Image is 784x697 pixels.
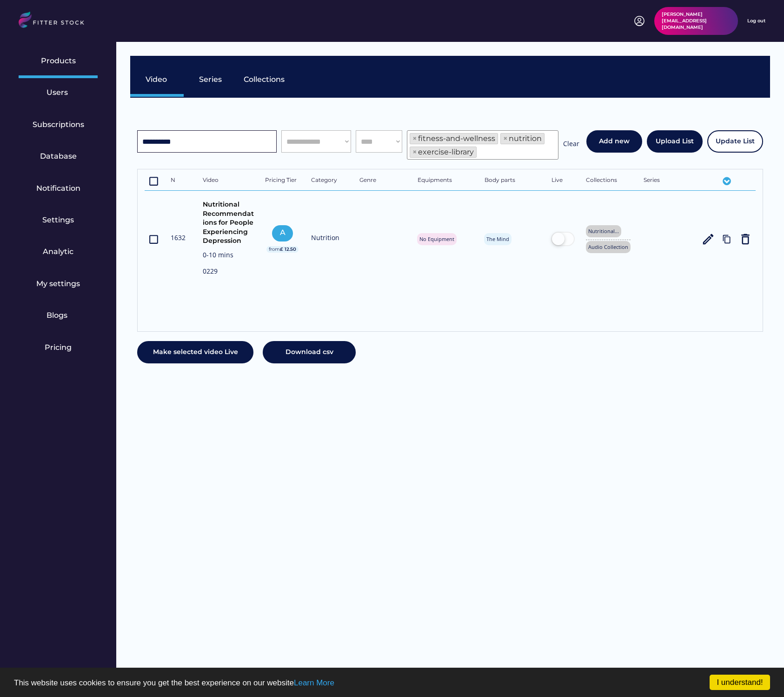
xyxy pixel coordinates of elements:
[148,174,159,188] button: crop_din
[148,175,159,187] text: crop_din
[551,176,575,186] div: Live
[244,74,285,85] div: Collections
[486,235,509,242] div: The Mind
[644,176,690,186] div: Series
[45,342,72,353] div: Pricing
[36,279,80,289] div: My settings
[19,12,92,31] img: LOGO.svg
[41,56,76,66] div: Products
[707,130,763,153] button: Update List
[269,246,280,253] div: from
[42,215,74,225] div: Settings
[40,151,77,161] div: Database
[662,11,731,31] div: [PERSON_NAME][EMAIL_ADDRESS][DOMAIN_NAME]
[203,200,254,246] div: Nutritional Recommendations for People Experiencing Depression
[33,120,84,130] div: Subscriptions
[14,679,770,687] p: This website uses cookies to ensure you get the best experience on our website
[747,18,765,24] div: Log out
[203,250,254,262] div: 0-10 mins
[47,87,70,98] div: Users
[36,183,80,194] div: Notification
[412,148,417,156] span: ×
[148,233,159,245] text: crop_din
[263,341,356,363] button: Download csv
[47,310,70,321] div: Blogs
[410,147,477,158] li: exercise-library
[419,235,454,242] div: No Equipment
[146,74,169,85] div: Video
[701,232,715,246] button: edit
[311,233,348,245] div: Nutrition
[171,233,192,242] div: 1632
[410,133,498,144] li: fitness-and-wellness
[203,267,254,278] div: 0229
[586,176,632,186] div: Collections
[359,176,406,186] div: Genre
[199,74,222,85] div: Series
[148,232,159,246] button: crop_din
[418,176,473,186] div: Equipments
[43,247,73,257] div: Analytic
[294,678,334,687] a: Learn More
[171,176,192,186] div: N
[265,176,300,186] div: Pricing Tier
[588,243,628,250] div: Audio Collection
[563,139,579,151] div: Clear
[647,130,703,153] button: Upload List
[137,341,253,363] button: Make selected video Live
[588,228,619,235] div: Nutritional...
[586,130,642,153] button: Add new
[500,133,545,144] li: nutrition
[311,176,348,186] div: Category
[503,135,508,142] span: ×
[738,232,752,246] button: delete_outline
[274,228,291,238] div: A
[280,246,296,253] div: £ 12.50
[710,675,770,690] a: I understand!
[203,176,254,186] div: Video
[634,15,645,27] img: profile-circle.svg
[485,176,540,186] div: Body parts
[412,135,417,142] span: ×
